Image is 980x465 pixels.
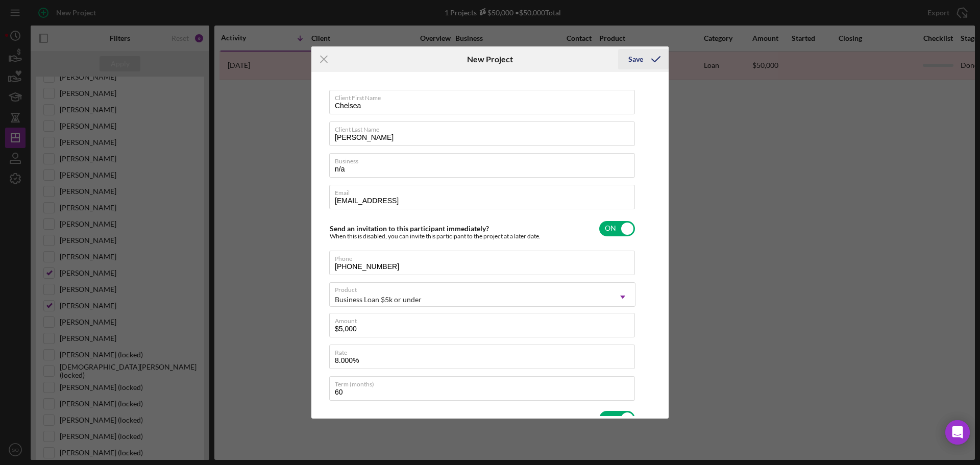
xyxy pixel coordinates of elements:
[628,49,643,69] div: Save
[335,296,422,304] div: Business Loan $5k or under
[330,233,541,240] div: When this is disabled, you can invite this participant to the project at a later date.
[335,185,635,197] label: Email
[335,251,635,262] label: Phone
[330,414,400,423] label: Weekly Status Update
[335,345,635,356] label: Rate
[335,377,635,388] label: Term (months)
[335,90,635,102] label: Client First Name
[335,122,635,133] label: Client Last Name
[945,420,970,445] div: Open Intercom Messenger
[330,224,489,233] label: Send an invitation to this participant immediately?
[618,49,669,69] button: Save
[335,154,635,165] label: Business
[335,313,635,325] label: Amount
[467,55,513,64] h6: New Project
